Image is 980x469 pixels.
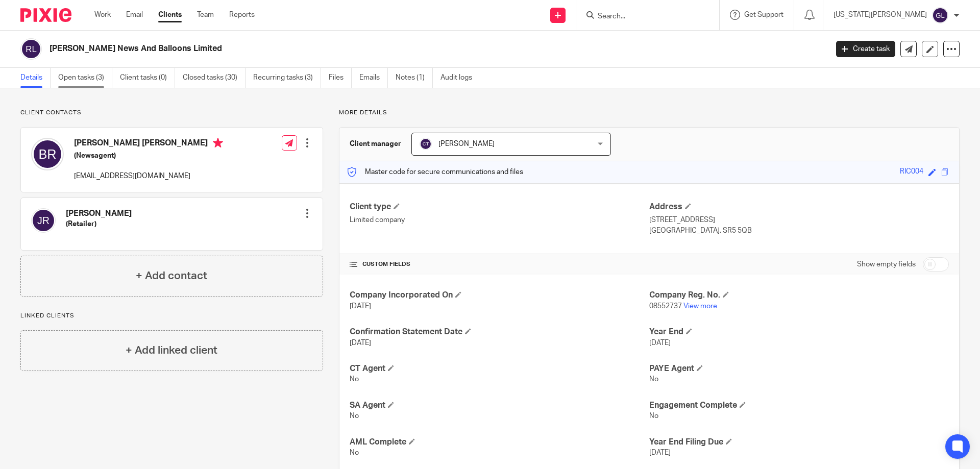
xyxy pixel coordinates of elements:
[20,38,42,60] img: svg%3E
[350,139,401,149] h3: Client manager
[649,290,949,301] h4: Company Reg. No.
[857,259,916,269] label: Show empty fields
[74,171,223,181] p: [EMAIL_ADDRESS][DOMAIN_NAME]
[350,363,649,374] h4: CT Agent
[438,140,495,147] span: [PERSON_NAME]
[350,215,649,225] p: Limited company
[649,339,671,347] span: [DATE]
[440,68,480,88] a: Audit logs
[649,376,658,383] span: No
[31,138,64,170] img: svg%3E
[339,109,960,117] p: More details
[31,208,56,233] img: svg%3E
[213,138,223,148] i: Primary
[197,10,214,20] a: Team
[183,68,246,88] a: Closed tasks (30)
[126,342,217,358] h4: + Add linked client
[58,68,112,88] a: Open tasks (3)
[350,400,649,411] h4: SA Agent
[359,68,388,88] a: Emails
[126,10,143,20] a: Email
[683,303,717,310] a: View more
[649,400,949,411] h4: Engagement Complete
[350,437,649,448] h4: AML Complete
[66,219,132,229] h5: (Retailer)
[649,215,949,225] p: [STREET_ADDRESS]
[350,449,359,456] span: No
[229,10,255,20] a: Reports
[649,449,671,456] span: [DATE]
[597,12,689,21] input: Search
[396,68,433,88] a: Notes (1)
[649,412,658,419] span: No
[253,68,321,88] a: Recurring tasks (3)
[74,138,223,151] h4: [PERSON_NAME] [PERSON_NAME]
[94,10,111,20] a: Work
[350,412,359,419] span: No
[329,68,352,88] a: Files
[158,10,182,20] a: Clients
[350,327,649,337] h4: Confirmation Statement Date
[20,8,71,22] img: Pixie
[649,202,949,212] h4: Address
[649,327,949,337] h4: Year End
[66,208,132,219] h4: [PERSON_NAME]
[350,260,649,268] h4: CUSTOM FIELDS
[74,151,223,161] h5: (Newsagent)
[900,166,923,178] div: RIC004
[420,138,432,150] img: svg%3E
[347,167,523,177] p: Master code for secure communications and files
[649,437,949,448] h4: Year End Filing Due
[744,11,783,18] span: Get Support
[834,10,927,20] p: [US_STATE][PERSON_NAME]
[350,303,371,310] span: [DATE]
[649,303,682,310] span: 08552737
[649,363,949,374] h4: PAYE Agent
[836,41,895,57] a: Create task
[50,43,667,54] h2: [PERSON_NAME] News And Balloons Limited
[350,290,649,301] h4: Company Incorporated On
[350,339,371,347] span: [DATE]
[649,226,949,236] p: [GEOGRAPHIC_DATA], SR5 5QB
[350,202,649,212] h4: Client type
[20,312,323,320] p: Linked clients
[20,68,51,88] a: Details
[20,109,323,117] p: Client contacts
[136,268,207,284] h4: + Add contact
[932,7,948,23] img: svg%3E
[350,376,359,383] span: No
[120,68,175,88] a: Client tasks (0)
